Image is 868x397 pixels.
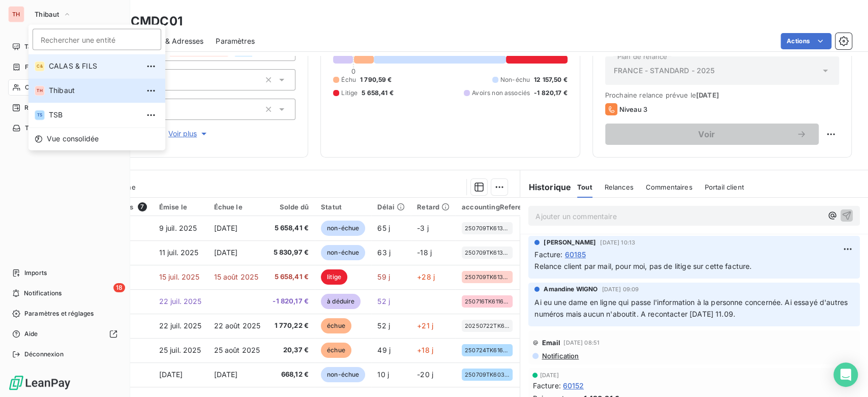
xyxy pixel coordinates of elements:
[534,262,752,270] span: Relance client par mail, pour moi, pas de litige sur cette facture.
[273,321,309,331] span: 1 770,22 €
[321,221,365,236] span: non-échue
[534,298,850,318] span: Ai eu une dame en ligne qui passe l'information à la personne concernée. Ai essayé d'autres numér...
[362,88,394,98] span: 5 658,41 €
[617,130,796,138] span: Voir
[605,183,634,191] span: Relances
[168,129,209,139] span: Voir plus
[465,225,510,231] span: 250709TK61363AD
[8,326,122,342] a: Aide
[321,245,365,260] span: non-échue
[33,28,161,50] input: placeholder
[534,75,567,84] span: 12 157,50 €
[24,309,94,318] span: Paramètres et réglages
[465,372,510,378] span: 250709TK60318NG
[321,318,351,333] span: échue
[377,370,389,379] span: 10 j
[138,202,147,211] span: 7
[214,248,238,257] span: [DATE]
[534,88,567,98] span: -1 820,17 €
[614,66,715,76] span: FRANCE - STANDARD - 2025
[377,203,405,211] div: Délai
[520,181,571,193] h6: Historique
[24,103,51,112] span: Relances
[25,124,46,133] span: Tâches
[465,274,510,280] span: 250709TK61350NG
[465,298,510,304] span: 250716TK61164AD
[565,249,586,260] span: 60185
[377,248,391,257] span: 63 j
[544,285,597,294] span: Amandine WIGNO
[417,203,450,211] div: Retard
[273,223,309,233] span: 5 658,41 €
[159,370,183,379] span: [DATE]
[24,329,38,339] span: Aide
[540,372,559,378] span: [DATE]
[321,343,351,358] span: échue
[35,85,45,96] div: TH
[377,321,390,330] span: 52 j
[465,323,510,329] span: 20250722TK61164CV
[341,75,356,84] span: Échu
[273,345,309,355] span: 20,37 €
[417,224,429,232] span: -3 j
[113,283,125,292] span: 18
[417,248,432,257] span: -18 j
[214,203,261,211] div: Échue le
[49,85,139,96] span: Thibaut
[563,380,584,391] span: 60152
[465,250,510,256] span: 250709TK61363AD
[159,297,202,306] span: 22 juil. 2025
[377,346,391,354] span: 49 j
[8,375,71,391] img: Logo LeanPay
[563,340,600,346] span: [DATE] 08:51
[24,42,72,51] span: Tableau de bord
[214,370,238,379] span: [DATE]
[377,297,390,306] span: 52 j
[35,61,45,71] div: C&
[214,272,259,281] span: 15 août 2025
[781,33,831,49] button: Actions
[696,91,719,99] span: [DATE]
[542,339,560,347] span: Email
[417,321,433,330] span: +21 j
[24,289,62,298] span: Notifications
[602,286,639,292] span: [DATE] 09:09
[273,248,309,258] span: 5 830,97 €
[214,224,238,232] span: [DATE]
[321,294,361,309] span: à déduire
[705,183,744,191] span: Portail client
[82,128,295,139] button: Voir plus
[417,370,433,379] span: -20 j
[577,183,592,191] span: Tout
[500,75,530,84] span: Non-échu
[321,367,365,382] span: non-échue
[216,36,255,46] span: Paramètres
[132,36,203,46] span: Contacts & Adresses
[605,124,819,145] button: Voir
[159,224,197,232] span: 9 juil. 2025
[605,91,839,99] span: Prochaine relance prévue le
[377,224,390,232] span: 65 j
[417,346,433,354] span: +18 j
[35,110,45,120] div: TS
[25,83,45,92] span: Clients
[833,362,858,387] div: Open Intercom Messenger
[159,346,201,354] span: 25 juil. 2025
[472,88,530,98] span: Avoirs non associés
[89,12,183,30] h3: MDC - CMDC01
[24,268,47,278] span: Imports
[273,370,309,380] span: 668,12 €
[321,269,347,285] span: litige
[377,272,390,281] span: 59 j
[544,238,596,247] span: [PERSON_NAME]
[164,75,172,84] input: Ajouter une valeur
[465,347,510,353] span: 250724TK61673AD
[321,203,365,211] div: Statut
[273,203,309,211] div: Solde dû
[49,110,139,120] span: TSB
[273,296,309,307] span: -1 820,17 €
[534,249,562,260] span: Facture :
[214,321,261,330] span: 22 août 2025
[159,248,199,257] span: 11 juil. 2025
[214,346,260,354] span: 25 août 2025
